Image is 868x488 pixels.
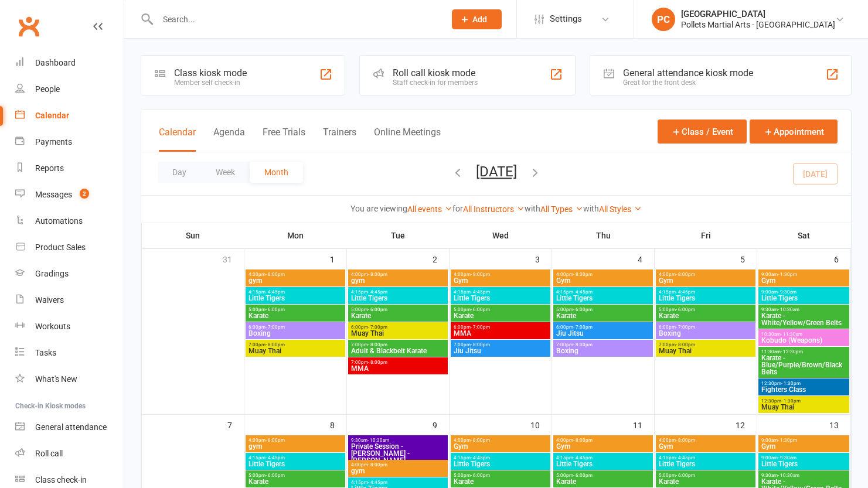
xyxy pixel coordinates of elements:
span: Gym [453,277,548,284]
span: - 8:00pm [265,272,285,277]
span: MMA [350,365,445,372]
div: Waivers [35,295,64,305]
span: Fighters Class [761,386,847,393]
span: 4:15pm [453,289,548,295]
span: - 4:45pm [368,480,387,485]
button: Calendar [159,127,196,152]
span: 4:00pm [658,272,753,277]
strong: You are viewing [350,204,407,213]
span: - 8:00pm [368,462,387,467]
div: Calendar [35,111,69,120]
div: 31 [223,249,244,268]
strong: for [452,204,463,213]
span: Settings [550,6,582,32]
span: - 4:45pm [676,289,695,295]
div: 3 [535,249,552,268]
button: [DATE] [476,163,517,180]
div: 7 [227,415,244,434]
span: Little Tigers [248,295,343,302]
span: 4:00pm [556,272,651,277]
span: - 10:30am [778,307,799,312]
th: Wed [450,223,552,248]
span: 4:00pm [658,438,753,443]
span: 4:00pm [453,272,548,277]
input: Search... [154,11,437,28]
span: - 7:00pm [676,325,695,330]
span: 6:00pm [556,325,651,330]
span: 7:00pm [350,360,445,365]
span: 9:30am [761,473,847,478]
span: 5:00pm [350,307,445,312]
span: 12:30pm [761,381,847,386]
div: 2 [433,249,449,268]
span: Kobudo (Weapons) [761,337,847,344]
span: 4:15pm [248,289,343,295]
span: - 8:00pm [368,272,387,277]
div: Payments [35,137,72,146]
span: 4:15pm [453,455,548,460]
span: - 8:00pm [471,342,490,347]
span: 9:30am [350,438,445,443]
span: Gym [658,443,753,450]
span: - 10:30am [778,473,799,478]
div: Roll call kiosk mode [393,67,478,79]
span: 6:00pm [658,325,753,330]
div: 10 [530,415,552,434]
span: - 4:45pm [471,455,490,460]
div: 1 [330,249,346,268]
div: Gradings [35,269,69,278]
span: - 9:30am [778,455,796,460]
a: Calendar [15,103,124,129]
span: Add [472,15,487,24]
button: Add [452,9,502,29]
div: 12 [736,415,757,434]
div: [GEOGRAPHIC_DATA] [681,9,835,19]
span: - 6:00pm [471,473,490,478]
a: All Types [540,204,583,214]
a: All Styles [599,204,642,214]
div: PC [652,8,675,31]
span: - 4:45pm [676,455,695,460]
span: 4:15pm [556,455,651,460]
span: Karate [350,312,445,319]
span: - 8:00pm [573,272,593,277]
span: 5:00pm [556,473,651,478]
span: - 8:00pm [573,342,593,347]
span: Karate [556,478,651,485]
span: Karate [453,312,548,319]
a: Tasks [15,340,124,366]
span: 7:00pm [453,342,548,347]
div: General attendance [35,422,107,432]
div: Product Sales [35,243,86,252]
span: 7:00pm [556,342,651,347]
span: 7:00pm [248,342,343,347]
span: - 7:00pm [573,325,593,330]
button: Week [201,162,250,183]
span: Karate [556,312,651,319]
span: 4:15pm [658,455,753,460]
span: - 12:30pm [781,349,803,354]
div: People [35,84,60,94]
div: Pollets Martial Arts - [GEOGRAPHIC_DATA] [681,19,835,30]
span: - 8:00pm [471,272,490,277]
span: Gym [556,277,651,284]
span: 5:00pm [453,473,548,478]
span: Gym [453,443,548,450]
span: 9:00am [761,272,847,277]
span: 9:00am [761,438,847,443]
a: Workouts [15,313,124,340]
span: - 7:00pm [471,325,490,330]
span: Little Tigers [761,295,847,302]
a: Waivers [15,287,124,313]
div: General attendance kiosk mode [623,67,753,79]
span: Little Tigers [556,460,651,467]
span: 5:00pm [658,473,753,478]
button: Day [158,162,201,183]
span: - 6:00pm [471,307,490,312]
span: - 8:00pm [265,438,285,443]
span: - 6:00pm [368,307,387,312]
span: Little Tigers [248,460,343,467]
div: 5 [740,249,757,268]
a: Automations [15,208,124,234]
span: 4:15pm [658,289,753,295]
